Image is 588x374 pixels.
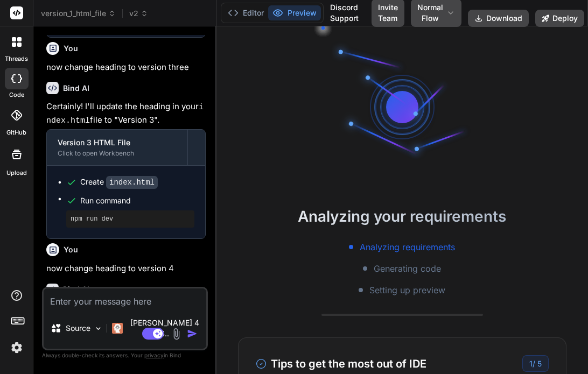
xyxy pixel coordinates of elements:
[256,356,426,372] h3: Tips to get the most out of IDE
[63,284,89,295] h6: Bind AI
[94,324,103,333] img: Pick Models
[529,359,533,368] span: 1
[144,352,164,358] span: privacy
[58,137,177,148] div: Version 3 HTML File
[106,176,158,189] code: index.html
[360,241,455,253] span: Analyzing requirements
[522,355,549,372] div: /
[468,10,529,27] button: Download
[46,101,206,127] p: Certainly! I'll update the heading in your file to "Version 3".
[80,195,194,206] span: Run command
[46,103,204,125] code: index.html
[42,350,208,361] p: Always double-check its answers. Your in Bind
[112,323,123,334] img: Claude 4 Sonnet
[64,43,78,54] h6: You
[187,328,198,339] img: icon
[47,130,187,165] button: Version 3 HTML FileClick to open Workbench
[64,244,78,255] h6: You
[417,2,443,24] span: Normal Flow
[63,83,89,94] h6: Bind AI
[8,338,26,357] img: settings
[216,205,588,228] h2: Analyzing your requirements
[66,323,90,334] p: Source
[46,61,206,74] p: now change heading to version three
[6,128,26,137] label: GitHub
[5,54,28,63] label: threads
[58,149,177,158] div: Click to open Workbench
[170,328,183,340] img: attachment
[129,8,148,19] span: v2
[537,359,542,368] span: 5
[80,177,158,188] div: Create
[127,317,202,339] p: [PERSON_NAME] 4 S..
[223,5,268,20] button: Editor
[535,10,584,27] button: Deploy
[369,284,445,297] span: Setting up preview
[41,8,116,19] span: version_1_html_file
[374,262,441,275] span: Generating code
[268,5,321,20] button: Preview
[71,215,190,223] pre: npm run dev
[46,263,206,275] p: now change heading to version 4
[6,168,27,178] label: Upload
[9,90,24,100] label: code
